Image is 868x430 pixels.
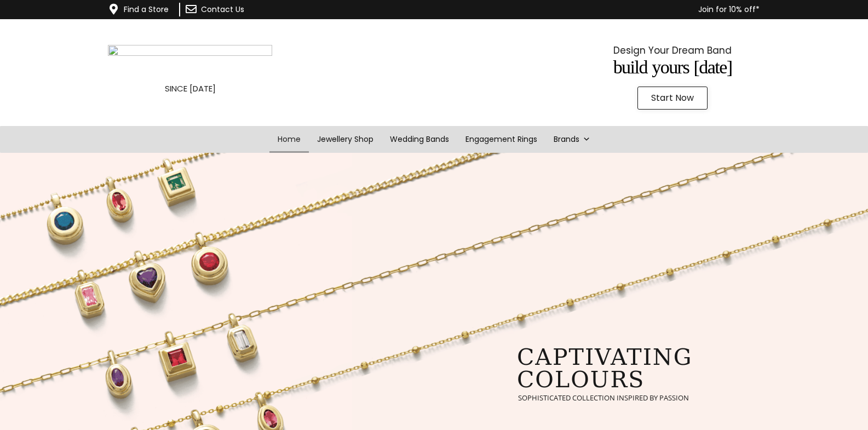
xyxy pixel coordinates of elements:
a: Jewellery Shop [309,126,382,153]
p: SINCE [DATE] [27,82,353,96]
rs-layer: captivating colours [517,346,692,391]
a: Brands [545,126,599,153]
span: Start Now [651,94,694,102]
a: Contact Us [201,4,244,15]
a: Wedding Bands [382,126,457,153]
a: Engagement Rings [457,126,545,153]
a: Home [269,126,309,153]
a: Start Now [637,87,708,110]
span: Build Yours [DATE] [613,57,732,77]
a: Find a Store [124,4,169,15]
rs-layer: sophisticated collection inspired by passion [518,394,689,402]
p: Join for 10% off* [308,3,760,16]
p: Design Your Dream Band [510,42,835,59]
